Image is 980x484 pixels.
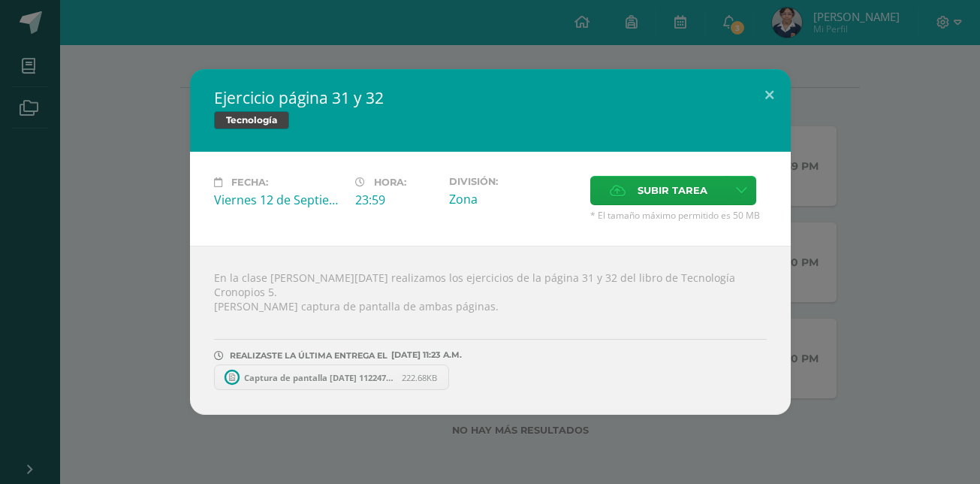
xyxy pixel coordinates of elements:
[402,372,437,383] span: 222.68KB
[355,192,437,208] div: 23:59
[449,191,578,207] div: Zona
[190,246,791,415] div: En la clase [PERSON_NAME][DATE] realizamos los ejercicios de la página 31 y 32 del libro de Tecno...
[748,69,791,120] button: Close (Esc)
[590,209,767,222] span: * El tamaño máximo permitido es 50 MB
[449,176,578,187] label: División:
[214,111,289,129] span: Tecnología
[214,192,343,208] div: Viernes 12 de Septiembre
[214,365,450,390] a: Captura de pantalla [DATE] 112247.png 222.68KB
[231,177,268,188] span: Fecha:
[230,350,387,361] span: REALIZASTE LA ÚLTIMA ENTREGA EL
[214,87,767,108] h2: Ejercicio página 31 y 32
[387,355,462,355] span: [DATE] 11:23 A.M.
[638,177,707,204] span: Subir tarea
[237,372,402,383] span: Captura de pantalla [DATE] 112247.png
[374,177,406,188] span: Hora:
